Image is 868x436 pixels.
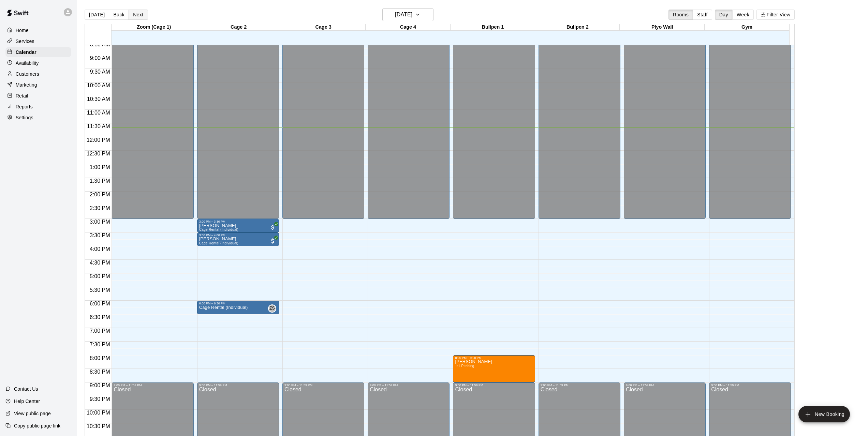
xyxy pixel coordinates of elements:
span: 12:30 PM [85,151,112,156]
span: 10:30 AM [85,96,112,102]
span: ZS [269,305,275,312]
span: 7:30 PM [88,342,112,347]
span: 6:00 PM [88,301,112,306]
p: Help Center [14,398,40,405]
button: [DATE] [85,10,109,20]
p: Retail [16,92,28,99]
p: Reports [16,103,33,110]
a: Calendar [5,47,71,57]
button: Day [715,10,733,20]
div: 3:00 PM – 3:30 PM [199,220,277,223]
span: 6:30 PM [88,314,112,320]
div: 6:00 PM – 6:30 PM: Cage Rental (Individual) [197,301,279,314]
span: 10:30 PM [85,423,112,429]
div: 6:00 PM – 6:30 PM [199,302,277,305]
div: 9:00 PM – 11:59 PM [455,384,533,387]
p: View public page [14,410,51,417]
span: 4:30 PM [88,260,112,266]
span: Zack Santoro [271,304,276,313]
span: Cage Rental (Individual) [199,241,238,245]
span: 2:00 PM [88,192,112,197]
p: Marketing [16,81,37,88]
div: 3:30 PM – 4:00 PM: Dave Fleig [197,232,279,246]
p: Availability [16,60,39,66]
span: 9:30 AM [88,69,112,75]
div: 3:30 PM – 4:00 PM [199,234,277,237]
span: Cage Rental (Individual) [199,228,238,231]
p: Calendar [16,49,36,56]
button: Next [129,10,148,20]
button: Rooms [668,10,693,20]
a: Marketing [5,80,71,90]
h6: [DATE] [395,10,412,19]
a: Availability [5,58,71,68]
button: [DATE] [382,8,433,21]
div: Cage 2 [196,24,281,31]
div: 8:00 PM – 9:00 PM: Seth Lesson [453,355,535,382]
span: 2:30 PM [88,205,112,211]
a: Retail [5,91,71,101]
p: Contact Us [14,386,38,392]
div: 9:00 PM – 11:59 PM [370,384,447,387]
span: 4:00 PM [88,246,112,252]
div: 9:00 PM – 11:59 PM [711,384,789,387]
p: Home [16,27,29,34]
div: 9:00 PM – 11:59 PM [626,384,704,387]
div: Plyo Wall [620,24,704,31]
div: Bullpen 1 [451,24,535,31]
span: All customers have paid [269,238,276,244]
a: Reports [5,102,71,112]
p: Settings [16,114,33,121]
p: Customers [16,71,39,77]
span: 3:30 PM [88,232,112,238]
div: Cage 3 [281,24,366,31]
button: add [798,406,850,422]
button: Staff [693,10,712,20]
button: Back [109,10,129,20]
div: Bullpen 2 [535,24,620,31]
span: 1:1 Pitching [455,364,474,368]
span: 9:00 AM [88,55,112,61]
a: Settings [5,112,71,123]
div: 9:00 PM – 11:59 PM [284,384,362,387]
span: 5:30 PM [88,287,112,293]
div: 3:00 PM – 3:30 PM: Dave Fleig [197,219,279,232]
p: Services [16,38,34,45]
a: Customers [5,69,71,79]
span: 1:30 PM [88,178,112,184]
a: Home [5,25,71,35]
span: 9:00 PM [88,382,112,388]
span: 11:00 AM [85,110,112,116]
div: Zoom (Cage 1) [112,24,196,31]
span: 9:30 PM [88,396,112,402]
span: 5:00 PM [88,273,112,279]
span: 1:00 PM [88,164,112,170]
div: 9:00 PM – 11:59 PM [199,384,277,387]
span: 8:30 PM [88,369,112,375]
div: 9:00 PM – 11:59 PM [114,384,191,387]
div: 8:00 PM – 9:00 PM [455,356,533,360]
span: 8:00 PM [88,355,112,361]
div: Cage 4 [366,24,450,31]
span: 10:00 AM [85,82,112,88]
span: All customers have paid [269,224,276,231]
span: 3:00 PM [88,219,112,225]
span: 12:00 PM [85,137,112,143]
div: Zack Santoro [268,304,276,313]
button: Week [732,10,754,20]
div: Gym [705,24,789,31]
button: Filter View [756,10,795,20]
a: Services [5,36,71,46]
div: 9:00 PM – 11:59 PM [541,384,618,387]
span: 7:00 PM [88,328,112,334]
span: 11:30 AM [85,123,112,129]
